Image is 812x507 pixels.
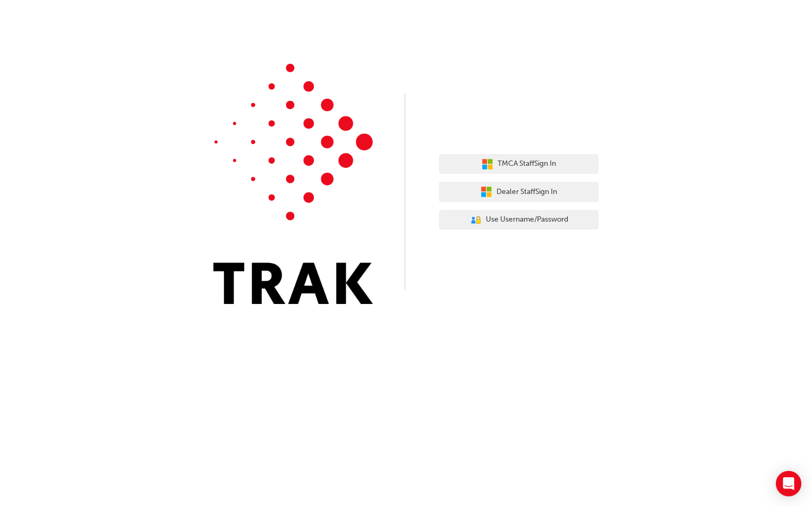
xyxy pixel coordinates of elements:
[439,154,599,174] button: TMCA StaffSign In
[486,214,568,226] span: Use Username/Password
[496,186,557,198] span: Dealer Staff Sign In
[439,210,599,230] button: Use Username/Password
[776,471,801,496] div: Open Intercom Messenger
[439,182,599,202] button: Dealer StaffSign In
[498,158,556,170] span: TMCA Staff Sign In
[213,64,373,304] img: Trak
